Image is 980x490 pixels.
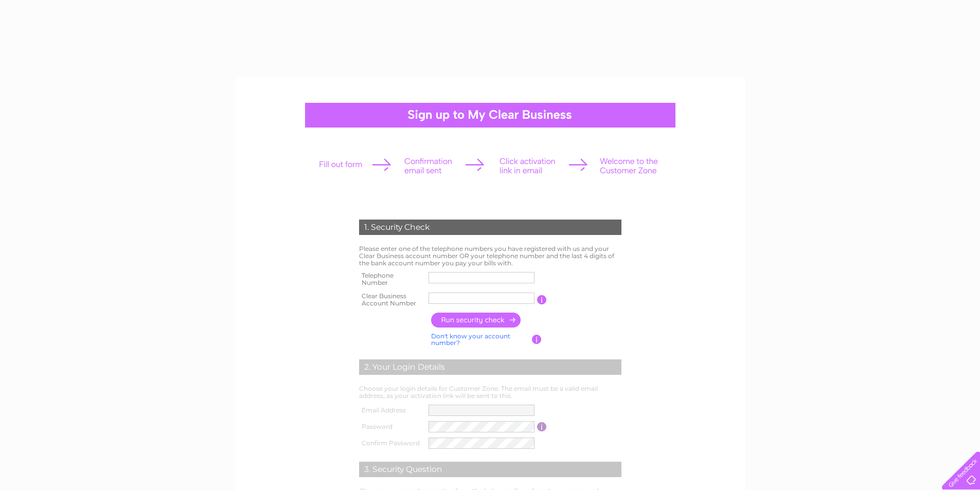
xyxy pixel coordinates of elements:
[357,435,426,451] th: Confirm Password
[431,332,510,347] a: Don't know your account number?
[357,289,426,310] th: Clear Business Account Number
[359,359,621,375] div: 2. Your Login Details
[537,295,547,304] input: Information
[357,419,426,435] th: Password
[357,243,624,269] td: Please enter one of the telephone numbers you have registered with us and your Clear Business acc...
[532,335,542,344] input: Information
[357,402,426,419] th: Email Address
[357,383,624,402] td: Choose your login details for Customer Zone. The email must be a valid email address, as your act...
[359,220,621,235] div: 1. Security Check
[537,422,547,431] input: Information
[359,462,621,477] div: 3. Security Question
[357,269,426,289] th: Telephone Number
